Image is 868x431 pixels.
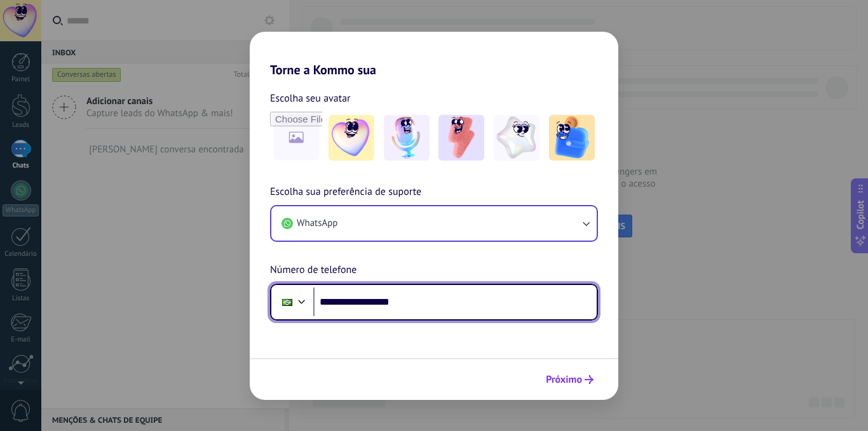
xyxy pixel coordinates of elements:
span: Número de telefone [270,262,356,279]
button: Próximo [540,369,599,390]
div: Brazil: + 55 [275,289,299,315]
span: Próximo [546,375,582,384]
h2: Torne a Kommo sua [250,32,618,77]
img: -4.jpeg [494,115,539,161]
span: Escolha seu avatar [270,90,351,107]
img: -1.jpeg [329,115,374,161]
button: WhatsApp [271,206,597,241]
img: -3.jpeg [438,115,484,161]
img: -2.jpeg [384,115,430,161]
span: Escolha sua preferência de suporte [270,184,421,201]
span: WhatsApp [297,217,337,230]
img: -5.jpeg [549,115,595,161]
